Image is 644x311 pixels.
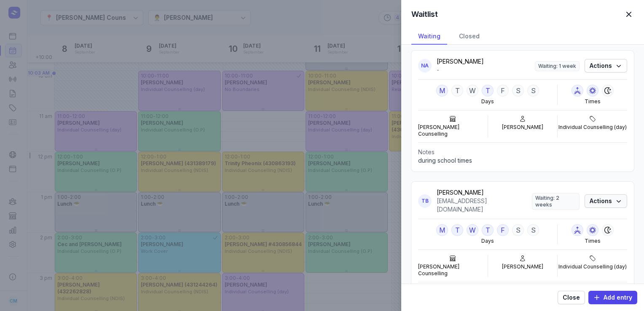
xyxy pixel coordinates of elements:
[436,85,448,97] div: M
[512,85,524,97] div: S
[590,61,622,71] span: Actions
[590,196,622,206] span: Actions
[436,224,448,236] div: M
[527,85,539,97] div: S
[437,197,532,214] div: [EMAIL_ADDRESS][DOMAIN_NAME]
[418,156,627,165] div: during school times
[452,29,486,45] div: Closed
[482,85,494,97] div: T
[411,9,438,19] div: Waitlist
[481,238,494,244] div: Days
[437,57,535,66] div: [PERSON_NAME]
[502,124,543,131] div: [PERSON_NAME]
[532,193,580,210] span: Waiting: 2 weeks
[437,66,535,74] div: -
[418,124,488,137] div: [PERSON_NAME] Counselling
[558,291,585,304] button: Close
[482,224,494,236] div: T
[588,291,637,304] button: Add entry
[585,98,601,105] div: Times
[418,148,627,156] div: Notes
[451,224,463,236] div: T
[451,85,463,97] div: T
[585,194,627,208] button: Actions
[411,29,447,45] div: Waiting
[421,198,429,204] span: TB
[467,224,478,236] div: W
[502,263,543,270] div: [PERSON_NAME]
[418,263,488,277] div: [PERSON_NAME] Counselling
[535,61,580,71] span: Waiting: 1 week
[421,62,429,69] span: NA
[497,224,509,236] div: F
[527,224,539,236] div: S
[558,263,627,270] div: Individual Counselling (day)
[481,98,494,105] div: Days
[497,85,509,97] div: F
[585,59,627,72] button: Actions
[593,292,632,303] span: Add entry
[558,124,627,131] div: Individual Counselling (day)
[585,238,601,244] div: Times
[563,292,580,303] span: Close
[437,188,532,197] div: [PERSON_NAME]
[512,224,524,236] div: S
[467,85,478,97] div: W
